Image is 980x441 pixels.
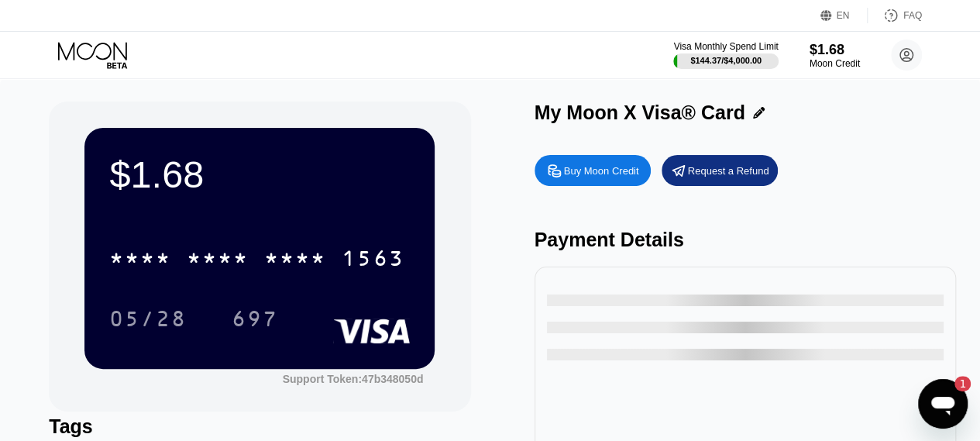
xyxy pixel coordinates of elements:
[837,10,850,21] div: EN
[342,248,404,273] div: 1563
[903,10,922,21] div: FAQ
[564,164,639,177] div: Buy Moon Credit
[918,379,968,429] iframe: Button to launch messaging window, 1 unread message
[535,229,956,251] div: Payment Details
[283,373,424,385] div: Support Token:47b348050d
[535,102,745,124] div: My Moon X Visa® Card
[662,155,778,186] div: Request a Refund
[220,299,290,338] div: 697
[810,42,860,69] div: $1.68Moon Credit
[868,8,922,23] div: FAQ
[98,299,198,338] div: 05/28
[688,164,769,177] div: Request a Refund
[673,41,778,52] div: Visa Monthly Spend Limit
[810,58,860,69] div: Moon Credit
[535,155,651,186] div: Buy Moon Credit
[49,415,470,438] div: Tags
[820,8,868,23] div: EN
[940,376,971,391] iframe: Number of unread messages
[673,41,778,69] div: Visa Monthly Spend Limit$144.37/$4,000.00
[109,153,410,196] div: $1.68
[690,56,762,65] div: $144.37 / $4,000.00
[232,308,278,333] div: 697
[810,42,860,58] div: $1.68
[283,373,424,385] div: Support Token: 47b348050d
[109,308,187,333] div: 05/28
